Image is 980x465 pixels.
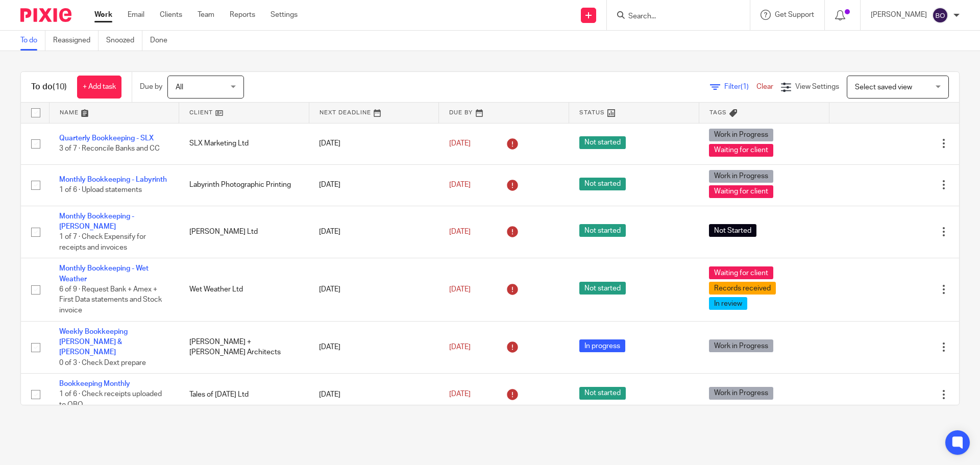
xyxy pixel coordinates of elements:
td: [DATE] [309,206,439,258]
a: Email [128,10,144,20]
span: Select saved view [855,84,912,91]
span: Work in Progress [709,129,773,141]
a: Monthly Bookkeeping - Labyrinth [59,176,167,183]
a: + Add task [77,76,121,99]
span: (10) [53,83,67,91]
span: Work in Progress [709,387,773,400]
a: To do [20,31,45,51]
span: Not started [579,136,626,149]
span: Work in Progress [709,339,773,352]
td: Labyrinth Photographic Printing [179,164,309,206]
img: svg%3E [932,7,948,23]
a: Weekly Bookkeeping [PERSON_NAME] & [PERSON_NAME] [59,328,128,356]
span: View Settings [795,83,839,90]
span: Not started [579,178,626,190]
span: [DATE] [449,344,471,351]
span: In progress [579,339,625,352]
span: Not started [579,282,626,295]
span: Records received [709,282,776,295]
span: Waiting for client [709,144,773,157]
td: Wet Weather Ltd [179,258,309,321]
span: All [176,84,183,91]
span: [DATE] [449,228,471,235]
input: Search [627,12,719,21]
td: [PERSON_NAME] Ltd [179,206,309,258]
span: In review [709,297,747,310]
span: 3 of 7 · Reconcile Banks and CC [59,145,160,153]
span: Not started [579,387,626,400]
td: [DATE] [309,258,439,321]
span: 0 of 3 · Check Dext prepare [59,359,146,366]
span: Filter [724,83,756,90]
td: [DATE] [309,164,439,206]
span: 1 of 6 · Upload statements [59,187,142,194]
span: 1 of 6 · Check receipts uploaded to QBO [59,391,162,409]
h1: To do [31,82,67,92]
img: Pixie [20,8,71,22]
a: Settings [271,10,298,20]
p: Due by [140,82,162,92]
a: Clients [160,10,182,20]
p: [PERSON_NAME] [871,10,927,20]
a: Reassigned [53,31,99,51]
span: 6 of 9 · Request Bank + Amex + First Data statements and Stock invoice [59,286,162,314]
td: Tales of [DATE] Ltd [179,374,309,415]
td: SLX Marketing Ltd [179,123,309,164]
span: Not started [579,224,626,237]
a: Team [198,10,214,20]
span: Waiting for client [709,266,773,279]
span: 1 of 7 · Check Expensify for receipts and invoices [59,233,146,251]
td: [DATE] [309,123,439,164]
span: [DATE] [449,286,471,293]
span: (1) [741,83,749,90]
a: Work [94,10,112,20]
span: [DATE] [449,181,471,188]
a: Done [150,31,175,51]
a: Monthly Bookkeeping - [PERSON_NAME] [59,213,134,230]
a: Snoozed [106,31,142,51]
span: [DATE] [449,140,471,147]
span: Work in Progress [709,170,773,183]
span: Waiting for client [709,185,773,198]
a: Quarterly Bookkeeping - SLX [59,135,154,142]
span: [DATE] [449,391,471,398]
a: Reports [230,10,255,20]
span: Get Support [775,11,814,18]
a: Monthly Bookkeeping - Wet Weather [59,265,149,282]
span: Tags [709,110,727,115]
span: Not Started [709,224,756,237]
td: [DATE] [309,321,439,374]
a: Clear [756,83,773,90]
a: Bookkeeping Monthly [59,380,130,387]
td: [PERSON_NAME] + [PERSON_NAME] Architects [179,321,309,374]
td: [DATE] [309,374,439,415]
